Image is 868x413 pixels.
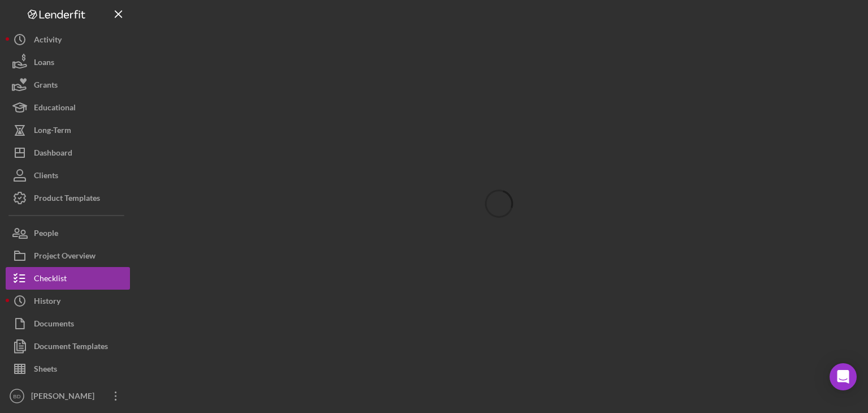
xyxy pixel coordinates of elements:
[34,119,71,144] div: Long-Term
[34,51,54,76] div: Loans
[830,363,857,390] div: Open Intercom Messenger
[6,96,130,119] button: Educational
[6,28,130,51] button: Activity
[6,290,130,312] button: History
[34,312,74,338] div: Documents
[34,244,96,270] div: Project Overview
[6,244,130,267] button: Project Overview
[6,141,130,164] button: Dashboard
[34,28,62,54] div: Activity
[34,290,60,315] div: History
[28,385,102,410] div: [PERSON_NAME]
[6,312,130,335] button: Documents
[34,222,58,247] div: People
[34,74,58,99] div: Grants
[6,74,130,96] button: Grants
[6,187,130,209] button: Product Templates
[6,385,130,407] button: BD[PERSON_NAME]
[34,358,57,383] div: Sheets
[34,187,100,212] div: Product Templates
[34,141,72,167] div: Dashboard
[6,358,130,380] button: Sheets
[6,335,130,358] button: Document Templates
[6,267,130,290] button: Checklist
[34,335,108,360] div: Document Templates
[6,119,130,141] button: Long-Term
[6,222,130,244] button: People
[34,267,67,292] div: Checklist
[34,96,76,122] div: Educational
[34,164,58,190] div: Clients
[13,393,20,399] text: BD
[6,164,130,187] button: Clients
[6,51,130,74] button: Loans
